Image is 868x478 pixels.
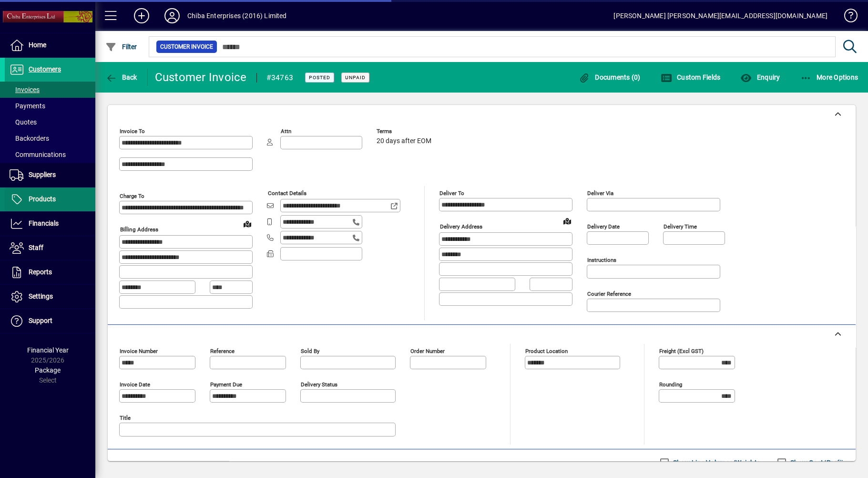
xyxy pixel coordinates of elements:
mat-label: Title [120,415,131,421]
span: More Options [800,73,858,81]
mat-label: Deliver To [439,190,464,197]
span: Settings [29,292,53,300]
span: Support [29,317,52,324]
a: Invoices [5,82,95,98]
span: Invoices [10,86,40,94]
mat-label: Invoice To [120,128,145,135]
span: Filter [105,43,137,51]
span: Terms [377,128,434,135]
span: Suppliers [29,171,56,178]
span: Enquiry [740,73,780,81]
label: Show Line Volumes/Weights [671,458,760,468]
a: Staff [5,236,95,260]
mat-label: Invoice date [120,381,150,388]
span: Unpaid [345,74,366,81]
button: More Options [798,69,861,86]
mat-label: Rounding [659,381,682,388]
span: Custom Fields [661,73,721,81]
span: Package [35,366,61,374]
a: Communications [5,146,95,163]
span: 20 days after EOM [377,137,431,145]
span: Backorders [10,135,49,142]
span: Home [29,41,46,49]
div: #34763 [266,70,294,85]
mat-label: Attn [281,128,291,135]
mat-label: Delivery status [301,381,337,388]
span: Customers [29,65,61,73]
button: Documents (0) [576,69,643,86]
div: Chiba Enterprises (2016) Limited [187,8,287,23]
a: View on map [240,216,255,231]
mat-label: Reference [210,348,235,354]
button: Enquiry [738,69,782,86]
span: Payments [10,102,45,110]
span: Communications [10,151,66,158]
a: Products [5,187,95,211]
button: Back [103,69,140,86]
a: Payments [5,98,95,114]
a: Financials [5,212,95,236]
label: Show Cost/Profit [788,458,844,468]
mat-label: Product location [525,348,568,354]
mat-label: Courier Reference [587,291,631,297]
span: Staff [29,244,43,251]
button: Custom Fields [658,69,723,86]
span: Quotes [10,118,37,126]
mat-label: Sold by [301,348,319,354]
mat-label: Charge To [120,193,144,199]
mat-label: Deliver via [587,190,613,197]
button: Filter [103,38,140,55]
a: Quotes [5,114,95,130]
mat-label: Freight (excl GST) [659,348,704,354]
span: Financial Year [27,346,69,354]
span: Posted [309,74,330,81]
mat-label: Order number [410,348,445,354]
a: Suppliers [5,163,95,187]
mat-label: Payment due [210,381,242,388]
button: Profile [157,7,187,24]
span: Documents (0) [579,73,641,81]
a: Knowledge Base [837,2,856,33]
a: Reports [5,260,95,284]
div: [PERSON_NAME] [PERSON_NAME][EMAIL_ADDRESS][DOMAIN_NAME] [613,8,827,23]
span: Reports [29,268,52,276]
button: Add [126,7,157,24]
a: Support [5,309,95,333]
a: View on map [560,213,575,229]
mat-label: Delivery time [664,223,697,230]
mat-label: Invoice number [120,348,158,354]
a: Settings [5,285,95,309]
app-page-header-button: Back [95,69,148,86]
mat-label: Delivery date [587,223,620,230]
a: Home [5,33,95,57]
span: Financials [29,219,59,227]
span: Products [29,195,56,203]
mat-label: Instructions [587,257,616,263]
span: Customer Invoice [160,42,213,52]
div: Customer Invoice [155,70,247,85]
a: Backorders [5,130,95,146]
span: Back [105,73,137,81]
